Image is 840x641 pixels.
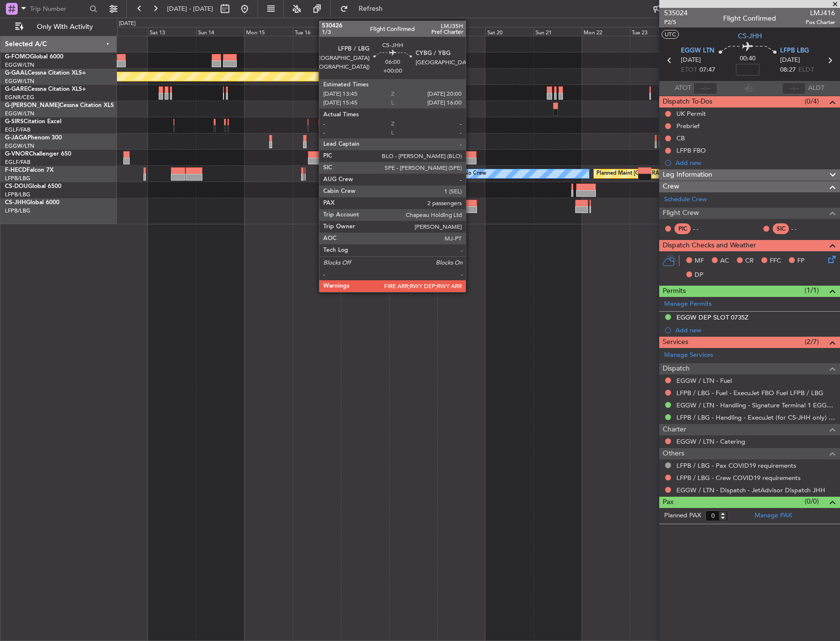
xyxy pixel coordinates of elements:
[663,181,679,192] span: Crew
[780,46,809,56] span: LFPB LBG
[738,31,762,41] span: CS-JHH
[808,83,824,93] span: ALDT
[805,496,819,507] span: (0/0)
[5,119,61,125] a: G-SIRSCitation Excel
[336,1,394,17] button: Refresh
[805,96,819,107] span: (0/4)
[350,5,392,12] span: Refresh
[196,27,244,36] div: Sun 14
[664,8,688,18] span: 535024
[674,223,691,234] div: PIC
[663,169,712,181] span: Leg Information
[5,207,30,214] a: LFPB/LBG
[676,486,825,494] a: EGGW / LTN - Dispatch - JetAdvisor Dispatch JHH
[695,270,703,280] span: DP
[5,110,34,117] a: EGGW/LTN
[485,27,533,36] div: Sat 20
[5,191,30,198] a: LFPB/LBG
[797,256,805,266] span: FP
[5,119,24,125] span: G-SIRS
[755,511,792,521] a: Manage PAX
[676,313,749,321] div: EGGW DEP SLOT 0735Z
[5,54,63,60] a: G-FOMOGlobal 6000
[389,27,437,36] div: Thu 18
[533,27,582,36] div: Sun 21
[664,18,688,27] span: P2/5
[341,27,389,36] div: Wed 17
[582,27,630,36] div: Mon 22
[663,240,756,251] span: Dispatch Checks and Weather
[693,224,715,233] div: - -
[676,109,706,118] div: UK Permit
[5,70,28,76] span: G-GAAL
[745,256,754,266] span: CR
[100,27,148,36] div: Fri 12
[664,350,713,360] a: Manage Services
[5,135,62,141] a: G-JAGAPhenom 300
[780,55,800,65] span: [DATE]
[5,54,30,60] span: G-FOMO
[119,20,136,28] div: [DATE]
[694,82,717,94] input: --:--
[5,184,28,189] span: CS-DOU
[663,208,699,219] span: Flight Crew
[5,200,26,206] span: CS-JHH
[676,461,796,470] a: LFPB / LBG - Pax COVID19 requirements
[11,19,107,35] button: Only With Activity
[663,497,673,508] span: Pax
[662,30,679,39] button: UTC
[770,256,781,266] span: FFC
[676,401,835,409] a: EGGW / LTN - Handling - Signature Terminal 1 EGGW / LTN
[805,337,819,347] span: (2/7)
[167,4,213,13] span: [DATE] - [DATE]
[5,94,34,101] a: EGNR/CEG
[148,27,196,36] div: Sat 13
[700,65,715,75] span: 07:47
[720,256,729,266] span: AC
[663,96,712,107] span: Dispatch To-Dos
[664,511,701,521] label: Planned PAX
[5,142,34,150] a: EGGW/LTN
[676,122,700,130] div: Prebrief
[437,27,485,36] div: Fri 19
[5,126,30,134] a: EGLF/FAB
[663,286,686,297] span: Permits
[596,166,751,181] div: Planned Maint [GEOGRAPHIC_DATA] ([GEOGRAPHIC_DATA])
[676,413,835,422] a: LFPB / LBG - Handling - ExecuJet (for CS-JHH only) LFPB / LBG
[663,424,686,435] span: Charter
[5,200,59,206] a: CS-JHHGlobal 6000
[5,70,86,76] a: G-GAALCessna Citation XLS+
[5,86,28,92] span: G-GARE
[5,151,29,157] span: G-VNOR
[675,83,691,93] span: ATOT
[293,27,341,36] div: Tue 16
[681,65,697,75] span: ETOT
[681,46,714,56] span: EGGW LTN
[30,1,86,16] input: Trip Number
[676,376,732,385] a: EGGW / LTN - Fuel
[630,27,678,36] div: Tue 23
[5,135,28,141] span: G-JAGA
[5,175,30,182] a: LFPB/LBG
[723,13,776,24] div: Flight Confirmed
[695,256,704,266] span: MF
[675,326,835,334] div: Add new
[5,167,27,173] span: F-HECD
[5,151,71,157] a: G-VNORChallenger 650
[5,103,59,108] span: G-[PERSON_NAME]
[244,27,292,36] div: Mon 15
[675,159,835,167] div: Add new
[676,437,745,446] a: EGGW / LTN - Catering
[676,134,685,142] div: CB
[663,337,688,348] span: Services
[663,448,684,459] span: Others
[676,474,801,482] a: LFPB / LBG - Crew COVID19 requirements
[806,18,835,27] span: Pos Charter
[5,61,34,69] a: EGGW/LTN
[5,78,34,85] a: EGGW/LTN
[780,65,796,75] span: 08:27
[806,8,835,18] span: LMJ416
[664,195,707,205] a: Schedule Crew
[676,146,706,155] div: LFPB FBO
[5,86,86,92] a: G-GARECessna Citation XLS+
